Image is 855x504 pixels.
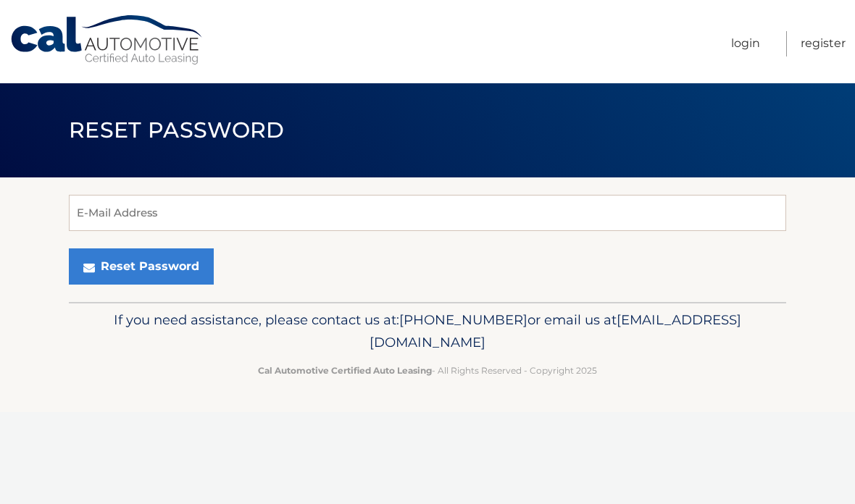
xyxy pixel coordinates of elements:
[69,117,284,143] span: Reset Password
[78,363,777,378] p: - All Rights Reserved - Copyright 2025
[78,308,777,355] p: If you need assistance, please contact us at: or email us at
[258,365,432,376] strong: Cal Automotive Certified Auto Leasing
[399,311,527,328] span: [PHONE_NUMBER]
[731,31,760,56] a: Login
[9,14,205,66] a: Cal Automotive
[69,195,786,231] input: E-Mail Address
[69,248,214,285] button: Reset Password
[801,31,846,56] a: Register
